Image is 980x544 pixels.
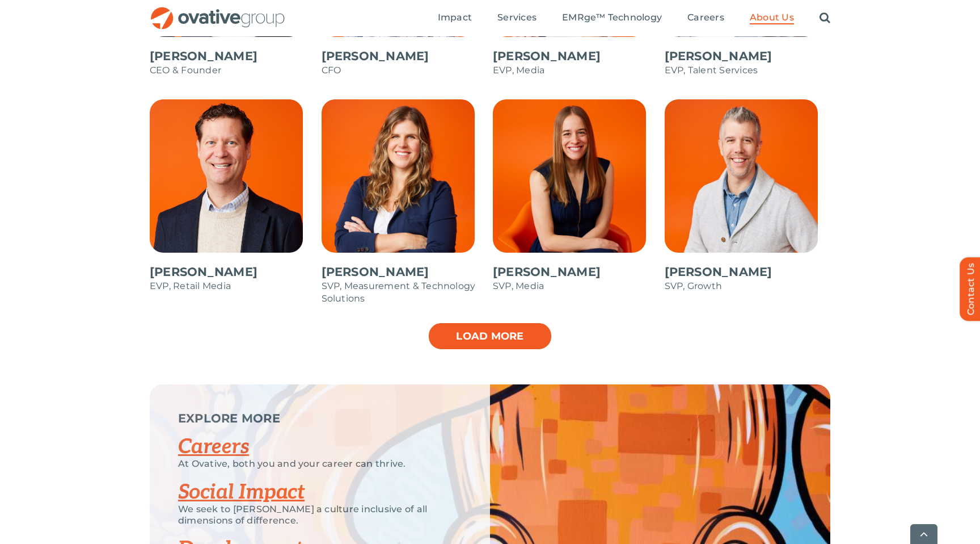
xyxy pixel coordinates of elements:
[178,480,305,505] a: Social Impact
[150,6,286,16] a: OG_Full_horizontal_RGB
[178,504,462,526] p: We seek to [PERSON_NAME] a culture inclusive of all dimensions of difference.
[438,12,472,23] span: Impact
[687,12,724,24] a: Careers
[687,12,724,23] span: Careers
[178,458,462,470] p: At Ovative, both you and your career can thrive.
[178,413,462,424] p: EXPLORE MORE
[750,12,794,23] span: About Us
[438,12,472,24] a: Impact
[497,12,537,24] a: Services
[562,12,662,23] span: EMRge™ Technology
[820,12,830,24] a: Search
[428,322,552,350] a: Load more
[497,12,537,23] span: Services
[178,434,249,459] a: Careers
[562,12,662,24] a: EMRge™ Technology
[750,12,794,24] a: About Us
